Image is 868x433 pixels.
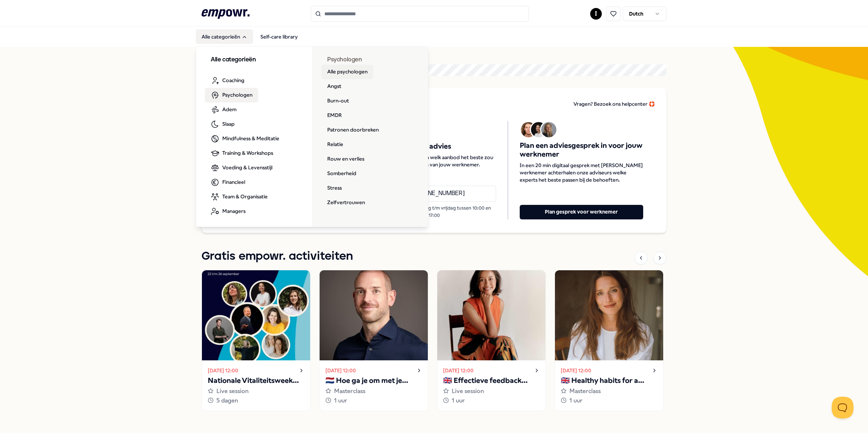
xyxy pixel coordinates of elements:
[573,101,655,107] span: Vragen? Bezoek ons helpcenter 🛟
[255,29,304,44] a: Self-care library
[443,396,540,405] div: 1 uur
[531,122,546,137] img: Avatar
[520,141,643,159] span: Plan een adviesgesprek in voor jouw werknemer
[321,123,385,137] a: Patronen doorbreken
[443,367,474,375] time: [DATE] 12:00
[520,162,643,183] span: In een 20 min digitaal gesprek met [PERSON_NAME] werknemer achterhalen onze adviseurs welke exper...
[205,131,285,146] a: Mindfulness & Meditatie
[372,142,496,151] span: Krijg telefonisch advies
[321,79,347,94] a: Angst
[208,375,304,387] p: Nationale Vitaliteitsweek 2025
[196,29,304,44] nav: Main
[520,205,643,219] button: Plan gesprek voor werknemer
[561,387,657,396] div: Masterclass
[325,396,422,405] div: 1 uur
[222,134,279,142] span: Mindfulness & Meditatie
[208,396,304,405] div: 5 dagen
[222,207,246,215] span: Managers
[590,8,602,20] button: I
[437,270,545,360] img: activity image
[222,76,244,84] span: Coaching
[321,166,362,181] a: Somberheid
[321,181,348,195] a: Stress
[205,73,250,88] a: Coaching
[222,149,273,157] span: Training & Workshops
[205,190,273,204] a: Team & Organisatie
[437,270,546,411] a: [DATE] 12:00🇬🇧 Effectieve feedback geven en ontvangenLive session1 uur
[205,146,279,161] a: Training & Workshops
[321,152,370,166] a: Rouw en verlies
[205,102,242,117] a: Adem
[196,46,429,227] div: Alle categorieën
[202,270,310,360] img: activity image
[325,367,356,375] time: [DATE] 12:00
[205,88,258,102] a: Psychologen
[325,387,422,396] div: Masterclass
[541,122,556,137] img: Avatar
[321,137,349,152] a: Relatie
[222,91,252,99] span: Psychologen
[222,163,272,171] span: Voeding & Levensstijl
[208,387,304,396] div: Live session
[561,375,657,387] p: 🇬🇧 Healthy habits for a stress-free start to the year
[327,55,414,65] h3: Psychologen
[372,205,496,219] p: Bereikbaar van maandag t/m vrijdag tussen 10:00 en 17:00
[555,270,664,411] a: [DATE] 12:00🇬🇧 Healthy habits for a stress-free start to the yearMasterclass1 uur
[573,99,655,109] a: Vragen? Bezoek ons helpcenter 🛟
[561,367,591,375] time: [DATE] 12:00
[205,117,240,131] a: Slaap
[205,175,251,190] a: Financieel
[202,247,353,266] h1: Gratis empowr. activiteiten
[521,122,536,137] img: Avatar
[222,105,236,113] span: Adem
[311,6,529,22] input: Search for products, categories or subcategories
[202,270,311,411] a: [DATE] 12:00Nationale Vitaliteitsweek 2025Live session5 dagen
[222,120,235,128] span: Slaap
[205,161,278,175] a: Voeding & Levensstijl
[321,94,355,108] a: Burn-out
[443,375,540,387] p: 🇬🇧 Effectieve feedback geven en ontvangen
[211,55,298,65] h3: Alle categorieën
[208,367,238,375] time: [DATE] 12:00
[222,193,268,201] span: Team & Organisatie
[321,65,373,79] a: Alle psychologen
[372,154,496,168] span: Overleg zelf telefonisch welk aanbod het beste zou passen bij de behoeften van jouw werknemer.
[443,387,540,396] div: Live session
[561,396,657,405] div: 1 uur
[319,270,428,411] a: [DATE] 12:00🇳🇱 Hoe ga je om met je innerlijke criticus?Masterclass1 uur
[555,270,663,360] img: activity image
[205,204,251,219] a: Managers
[832,397,853,418] iframe: Help Scout Beacon - Open
[321,195,371,210] a: Zelfvertrouwen
[325,375,422,387] p: 🇳🇱 Hoe ga je om met je innerlijke criticus?
[196,29,253,44] button: Alle categorieën
[372,186,496,202] a: Bel [PHONE_NUMBER]
[321,108,348,123] a: EMDR
[222,178,245,186] span: Financieel
[320,270,428,360] img: activity image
